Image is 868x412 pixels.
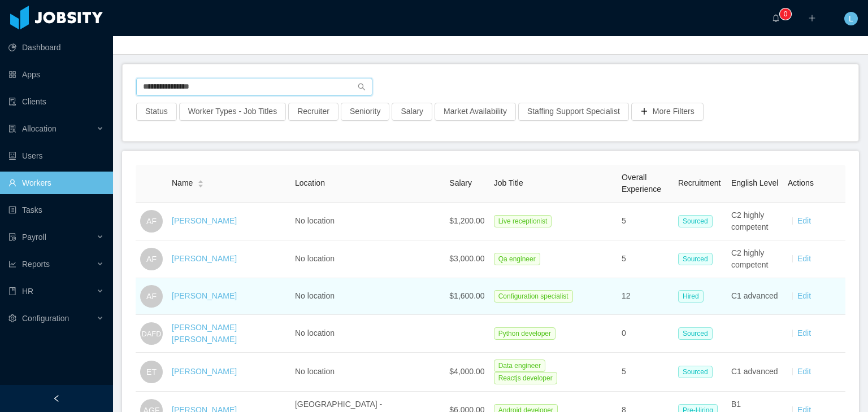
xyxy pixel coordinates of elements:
a: icon: userWorkers [8,172,104,194]
a: [PERSON_NAME] [172,291,237,300]
td: C2 highly competent [727,203,783,240]
a: icon: robotUsers [8,144,104,167]
a: [PERSON_NAME] [172,216,237,225]
span: $4,000.00 [449,367,484,376]
span: AF [146,285,157,308]
span: ET [146,361,157,383]
span: Live receptionist [494,215,552,227]
span: Actions [788,178,814,187]
button: Staffing Support Specialist [518,103,629,121]
a: [PERSON_NAME] [172,254,237,263]
span: Data engineer [494,360,545,372]
button: Market Availability [435,103,516,121]
span: Allocation [22,124,57,133]
span: Reactjs developer [494,372,557,384]
span: Job Title [494,178,523,187]
a: icon: appstoreApps [8,63,104,86]
i: icon: bell [772,14,780,22]
a: Sourced [678,254,717,263]
td: 12 [617,278,674,315]
span: Sourced [678,215,713,227]
span: Sourced [678,327,713,340]
span: $1,200.00 [449,216,484,225]
a: Sourced [678,328,717,338]
span: Qa engineer [494,253,540,265]
td: No location [290,315,445,353]
a: Edit [797,216,811,225]
span: English Level [731,178,778,187]
td: C2 highly competent [727,240,783,278]
td: No location [290,203,445,240]
a: Sourced [678,216,717,225]
td: No location [290,278,445,315]
i: icon: line-chart [8,260,16,268]
a: Edit [797,291,811,300]
a: icon: pie-chartDashboard [8,36,104,59]
span: Configuration specialist [494,290,573,303]
a: icon: auditClients [8,90,104,113]
a: icon: profileTasks [8,199,104,221]
i: icon: caret-down [198,183,204,186]
td: 0 [617,315,674,353]
sup: 0 [780,8,791,20]
i: icon: caret-up [198,179,204,182]
a: Edit [797,328,811,338]
i: icon: search [358,83,366,91]
td: 5 [617,240,674,278]
span: Hired [678,290,704,303]
span: Reports [22,260,50,269]
span: HR [22,287,33,296]
span: AF [146,210,157,233]
span: Location [295,178,325,187]
button: Recruiter [288,103,338,121]
span: Sourced [678,253,713,265]
button: Status [136,103,177,121]
i: icon: solution [8,125,16,133]
span: Payroll [22,233,46,242]
span: Salary [449,178,472,187]
button: Worker Types - Job Titles [179,103,286,121]
a: Hired [678,291,708,300]
i: icon: plus [808,14,816,22]
i: icon: book [8,287,16,295]
div: Sort [197,178,204,186]
button: Seniority [341,103,389,121]
td: No location [290,240,445,278]
button: Salary [392,103,432,121]
a: Sourced [678,367,717,376]
i: icon: file-protect [8,233,16,241]
span: Python developer [494,327,555,340]
span: Overall Experience [622,173,661,194]
a: Edit [797,367,811,376]
span: DAFD [142,323,162,344]
span: L [849,12,853,25]
td: 5 [617,203,674,240]
td: C1 advanced [727,353,783,392]
a: [PERSON_NAME] [172,367,237,376]
span: AF [146,248,157,270]
i: icon: setting [8,314,16,322]
td: C1 advanced [727,278,783,315]
span: Configuration [22,314,69,323]
span: Sourced [678,366,713,378]
span: $3,000.00 [449,254,484,263]
span: Name [172,177,193,189]
button: icon: plusMore Filters [631,103,704,121]
a: Edit [797,254,811,263]
td: No location [290,353,445,392]
a: [PERSON_NAME] [PERSON_NAME] [172,323,237,344]
span: Recruitment [678,178,721,187]
td: 5 [617,353,674,392]
span: $1,600.00 [449,291,484,300]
